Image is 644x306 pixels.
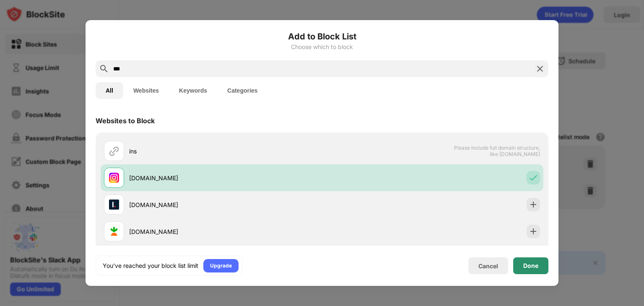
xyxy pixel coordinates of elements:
h6: Add to Block List [96,30,548,43]
img: favicons [109,226,119,236]
div: [DOMAIN_NAME] [129,227,322,236]
button: All [96,82,123,99]
button: Keywords [169,82,217,99]
img: url.svg [109,146,119,156]
span: Please include full domain structure, like [DOMAIN_NAME] [454,145,540,157]
button: Websites [123,82,169,99]
img: search-close [535,64,545,74]
div: You’ve reached your block list limit [103,262,198,270]
img: search.svg [99,64,109,74]
img: favicons [109,173,119,183]
div: Websites to Block [96,117,155,125]
div: [DOMAIN_NAME] [129,174,322,182]
div: Upgrade [210,262,232,270]
div: Choose which to block [96,44,548,50]
div: [DOMAIN_NAME] [129,200,322,209]
div: Done [523,262,538,269]
img: favicons [109,200,119,210]
button: Categories [217,82,267,99]
div: ins [129,147,322,156]
div: Cancel [478,262,498,270]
